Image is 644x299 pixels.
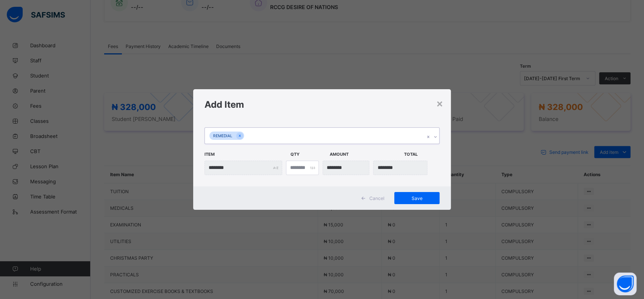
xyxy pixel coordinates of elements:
[329,148,400,161] span: Amount
[400,195,434,201] span: Save
[614,273,636,295] button: Open asap
[404,148,439,161] span: Total
[209,132,236,140] div: REMEDIAL
[204,99,440,110] h1: Add Item
[436,97,443,110] div: ×
[369,195,384,201] span: Cancel
[204,148,287,161] span: Item
[290,148,326,161] span: Qty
